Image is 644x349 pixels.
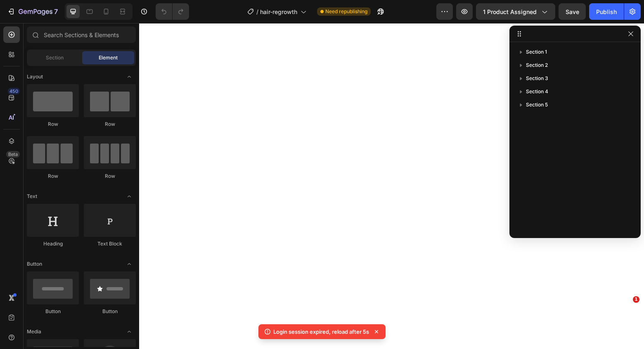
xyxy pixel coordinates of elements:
input: Search Sections & Elements [27,26,136,43]
div: Button [27,308,79,315]
p: Login session expired, reload after 5s [273,328,369,336]
span: 1 product assigned [483,7,537,16]
span: Element [99,54,118,61]
span: Section 2 [526,61,548,69]
p: 7 [54,7,58,17]
span: Need republishing [325,8,367,15]
button: Publish [589,3,624,20]
span: Section 3 [526,74,548,83]
div: Beta [6,151,20,158]
span: Section [46,54,64,61]
span: Button [27,260,42,268]
div: Row [84,120,136,128]
span: Section 5 [526,101,548,109]
span: Layout [27,73,43,80]
span: Section 4 [526,87,548,96]
div: Row [27,120,79,128]
button: 7 [3,3,62,20]
div: Row [84,172,136,180]
div: Undo/Redo [156,3,189,20]
span: Toggle open [123,70,136,83]
div: Text Block [84,240,136,248]
div: Heading [27,240,79,248]
iframe: Design area [139,23,644,349]
div: Publish [596,7,617,16]
div: Button [84,308,136,315]
span: Save [566,8,579,15]
span: hair-regrowth [260,7,297,16]
span: 1 [633,296,639,303]
span: Toggle open [123,190,136,203]
button: 1 product assigned [476,3,555,20]
span: Toggle open [123,325,136,338]
button: Save [559,3,586,20]
span: Media [27,328,41,335]
div: 450 [8,88,20,94]
span: Toggle open [123,257,136,271]
span: Text [27,193,37,200]
iframe: Intercom live chat [616,309,636,328]
span: / [256,7,258,16]
span: Section 1 [526,48,547,56]
div: Row [27,172,79,180]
